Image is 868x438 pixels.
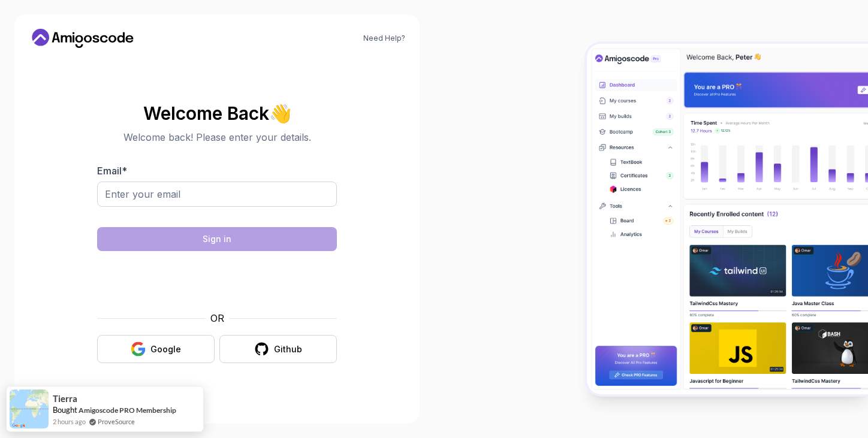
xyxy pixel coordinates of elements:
[97,182,337,207] input: Enter your email
[10,389,49,428] img: provesource social proof notification image
[53,416,86,427] span: 2 hours ago
[587,44,868,394] img: Amigoscode Dashboard
[79,406,176,415] a: Amigoscode PRO Membership
[150,343,181,355] div: Google
[203,233,231,245] div: Sign in
[97,165,127,177] label: Email *
[97,227,337,251] button: Sign in
[53,394,77,404] span: Tierra
[97,335,215,363] button: Google
[98,416,135,427] a: ProveSource
[29,29,137,48] a: Home link
[269,104,291,123] span: 👋
[97,130,337,144] p: Welcome back! Please enter your details.
[363,34,405,43] a: Need Help?
[210,311,224,325] p: OR
[274,343,302,355] div: Github
[219,335,337,363] button: Github
[97,104,337,123] h2: Welcome Back
[126,258,308,304] iframe: Widget containing checkbox for hCaptcha security challenge
[53,405,77,415] span: Bought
